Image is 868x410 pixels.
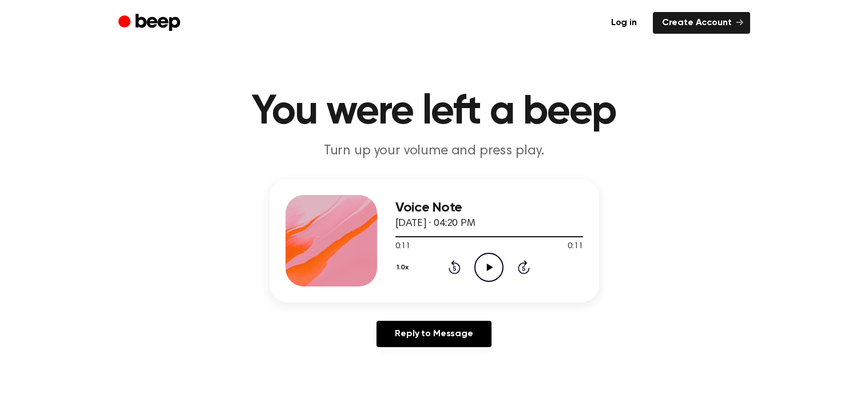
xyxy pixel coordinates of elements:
[395,258,413,277] button: 1.0x
[653,12,750,34] a: Create Account
[376,321,491,347] a: Reply to Message
[395,241,410,253] span: 0:11
[118,12,183,34] a: Beep
[602,12,646,34] a: Log in
[215,142,654,161] p: Turn up your volume and press play.
[395,200,583,216] h3: Voice Note
[141,91,727,133] h1: You were left a beep
[395,218,475,229] span: [DATE] · 04:20 PM
[568,241,582,253] span: 0:11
